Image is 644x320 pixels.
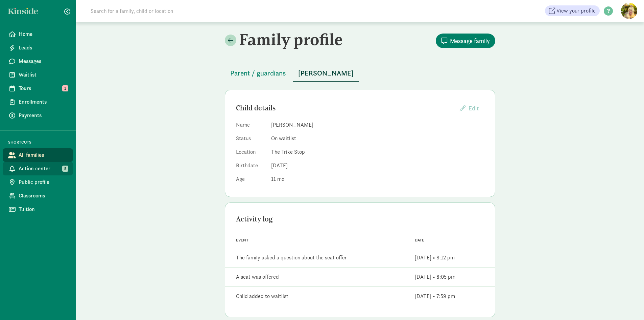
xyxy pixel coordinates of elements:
button: Parent / guardians [225,65,291,81]
div: [DATE] • 8:05 pm [415,273,455,281]
span: [DATE] [271,162,288,169]
span: Edit [469,104,479,112]
div: A seat was offered [236,273,279,281]
h2: Family profile [225,30,359,49]
span: Home [19,30,68,38]
a: Action center 5 [3,162,73,175]
div: [DATE] • 8:12 pm [415,254,455,262]
span: 11 [271,175,284,183]
a: Parent / guardians [225,69,291,77]
div: [DATE] • 7:59 pm [415,292,455,300]
div: The family asked a question about the seat offer [236,254,347,262]
input: Search for a family, child or location [87,4,276,18]
a: Classrooms [3,189,73,202]
div: Activity log [236,214,484,225]
dt: Name [236,121,266,132]
a: Public profile [3,175,73,189]
a: Leads [3,41,73,55]
div: Child added to waitlist [236,292,288,300]
span: All families [19,151,68,159]
a: Tuition [3,202,73,216]
span: View your profile [556,7,596,15]
a: Waitlist [3,68,73,82]
span: Leads [19,44,68,52]
span: Messages [19,57,68,65]
a: Tours 1 [3,82,73,95]
dt: Status [236,134,266,145]
button: Edit [454,101,484,115]
span: Date [415,238,424,242]
span: Enrollments [19,98,68,106]
a: Home [3,27,73,41]
a: Payments [3,109,73,122]
dd: [PERSON_NAME] [271,121,484,129]
span: Waitlist [19,71,68,79]
button: Message family [436,34,495,48]
span: 5 [62,166,68,172]
dd: On waitlist [271,134,484,143]
a: [PERSON_NAME] [293,69,359,77]
a: Enrollments [3,95,73,109]
span: Tours [19,84,68,92]
dt: Age [236,175,266,186]
span: Message family [450,36,490,45]
span: Action center [19,165,68,173]
span: Parent / guardians [230,68,286,79]
span: 1 [62,85,68,91]
a: All families [3,148,73,162]
span: Classrooms [19,192,68,200]
span: Payments [19,111,68,120]
span: Event [236,238,248,242]
span: Tuition [19,205,68,213]
iframe: Chat Widget [610,287,644,320]
dt: Birthdate [236,162,266,172]
button: [PERSON_NAME] [293,65,359,82]
span: Public profile [19,178,68,186]
div: Child details [236,103,454,113]
dd: The Trike Stop [271,148,484,156]
a: Messages [3,55,73,68]
span: [PERSON_NAME] [298,68,354,79]
a: View your profile [545,5,600,16]
dt: Location [236,148,266,159]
